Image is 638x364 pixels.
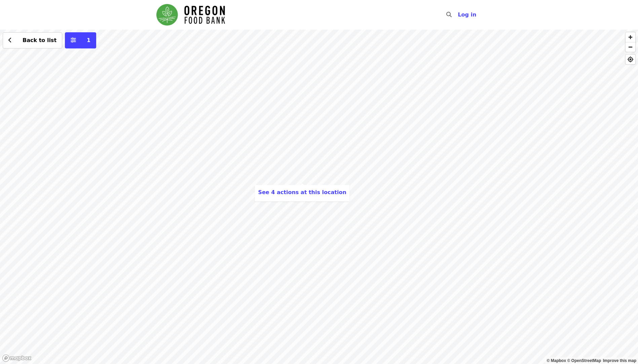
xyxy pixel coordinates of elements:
span: Log in [458,11,476,18]
a: Mapbox logo [2,354,32,362]
button: Zoom In [626,32,635,42]
button: See 4 actions at this location [258,188,346,196]
button: Find My Location [626,54,635,64]
button: Zoom Out [626,42,635,52]
button: Back to list [3,32,62,48]
button: Log in [452,8,482,22]
input: Search [456,7,461,23]
span: See 4 actions at this location [258,189,346,195]
span: Back to list [23,37,57,43]
i: search icon [446,11,452,18]
a: OpenStreetMap [567,358,601,363]
i: sliders-h icon [71,37,76,43]
i: chevron-left icon [8,37,12,43]
span: 1 [87,37,90,43]
button: More filters (1 selected) [65,32,96,48]
img: Oregon Food Bank - Home [156,4,225,26]
a: Mapbox [547,358,566,363]
a: Map feedback [603,358,636,363]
